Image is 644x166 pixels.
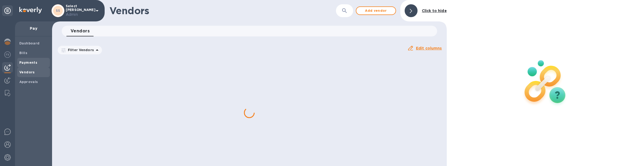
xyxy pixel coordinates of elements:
[109,5,336,16] h1: Vendors
[19,7,42,13] img: Logo
[416,46,442,50] u: Edit columns
[19,51,27,55] b: Bills
[66,48,94,52] p: Filter Vendors
[71,27,90,35] span: Vendors
[4,51,11,58] img: Foreign exchange
[19,61,37,65] b: Payments
[66,12,93,17] p: Admin
[19,41,40,45] b: Dashboard
[361,7,391,14] span: Add vendor
[19,70,35,74] b: Vendors
[422,9,447,13] b: Click to hide
[56,9,60,13] b: SS
[356,6,396,15] button: Add vendor
[66,4,93,17] p: Select [PERSON_NAME]
[19,80,38,84] b: Approvals
[19,26,48,31] p: Pay
[2,5,13,16] div: Unpin categories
